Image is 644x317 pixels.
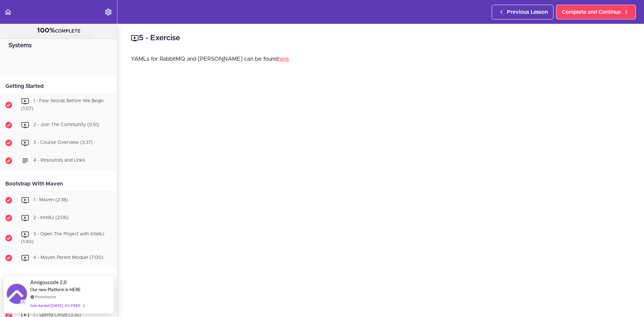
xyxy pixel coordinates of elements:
[7,284,27,306] img: provesource social proof notification image
[30,278,67,286] span: Amigoscode 2.0
[37,27,55,34] span: 100%
[30,287,81,292] span: Our new Platform is HERE
[33,215,69,220] span: 2 - IntelliJ (2:06)
[33,256,103,260] span: 4 - Maven Parent Module (7:00)
[556,5,636,19] a: Complete and Continue
[8,27,109,35] div: COMPLETE
[278,56,289,62] a: here
[492,5,553,19] a: Previous Lesson
[562,8,621,16] span: Complete and Continue
[33,158,85,163] span: 4 - Resources and Links
[30,302,85,309] div: Get started [DATE]. It's FREE
[131,33,631,44] h2: 5 - Exercise
[33,140,93,145] span: 3 - Course Overview (3:37)
[33,198,68,202] span: 1 - Maven (2:38)
[4,8,12,16] svg: Back to course curriculum
[21,99,104,111] span: 1 - Few Words Before We Begin (1:07)
[507,8,548,16] span: Previous Lesson
[35,294,56,300] a: ProveSource
[104,8,112,16] svg: Settings Menu
[21,232,104,244] span: 3 - Open The Project with IntelliJ (1:40)
[33,122,99,127] span: 2 - Join The Community (0:51)
[131,54,631,64] p: YAMLs for RabbitMQ and [PERSON_NAME] can be found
